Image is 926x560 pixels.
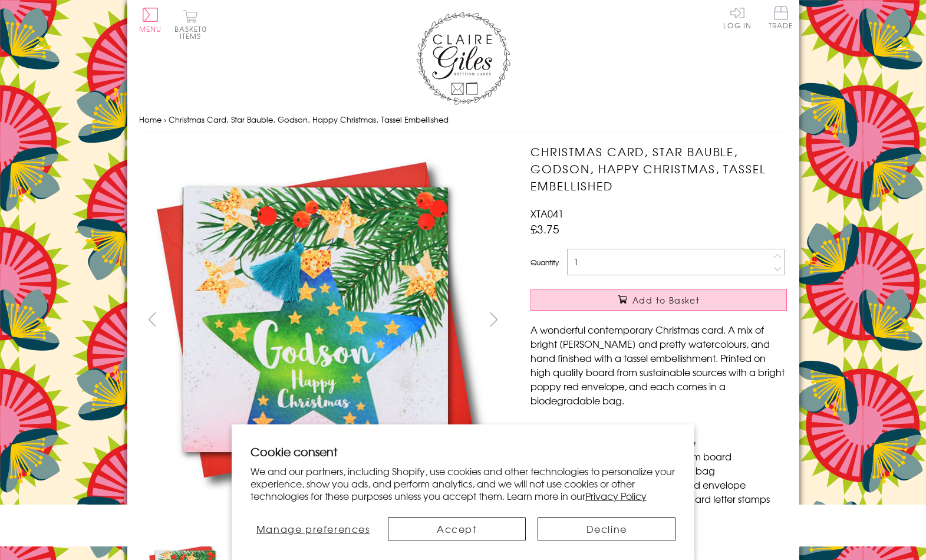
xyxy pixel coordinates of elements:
[530,220,559,237] span: £3.75
[542,421,787,435] li: Dimensions: 150mm x 150mm
[530,289,787,311] button: Add to Basket
[251,465,676,502] p: We and our partners, including Shopify, use cookies and other technologies to personalize your ex...
[139,8,162,32] button: Menu
[139,306,166,332] button: prev
[530,143,787,194] h1: Christmas Card, Star Bauble, Godson, Happy Christmas, Tassel Embellished
[169,114,449,125] span: Christmas Card, Star Bauble, Godson, Happy Christmas, Tassel Embellished
[723,6,752,29] a: Log In
[139,143,492,496] img: Christmas Card, Star Bauble, Godson, Happy Christmas, Tassel Embellished
[585,489,647,503] a: Privacy Policy
[256,522,370,536] span: Manage preferences
[530,206,563,220] span: XTA041
[174,9,207,39] button: Basket0 items
[139,24,162,34] span: Menu
[139,114,162,125] a: Home
[416,12,510,105] img: Claire Giles Greetings Cards
[164,114,166,125] span: ›
[530,322,787,407] p: A wonderful contemporary Christmas card. A mix of bright [PERSON_NAME] and pretty watercolours, a...
[769,6,793,29] span: Trade
[769,6,793,31] a: Trade
[180,24,207,41] span: 0 items
[507,143,861,497] img: Christmas Card, Star Bauble, Godson, Happy Christmas, Tassel Embellished
[251,443,676,460] h2: Cookie consent
[632,294,700,306] span: Add to Basket
[251,517,376,541] button: Manage preferences
[538,517,675,541] button: Decline
[388,517,526,541] button: Accept
[139,108,787,132] nav: breadcrumbs
[530,257,559,268] label: Quantity
[480,306,507,332] button: next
